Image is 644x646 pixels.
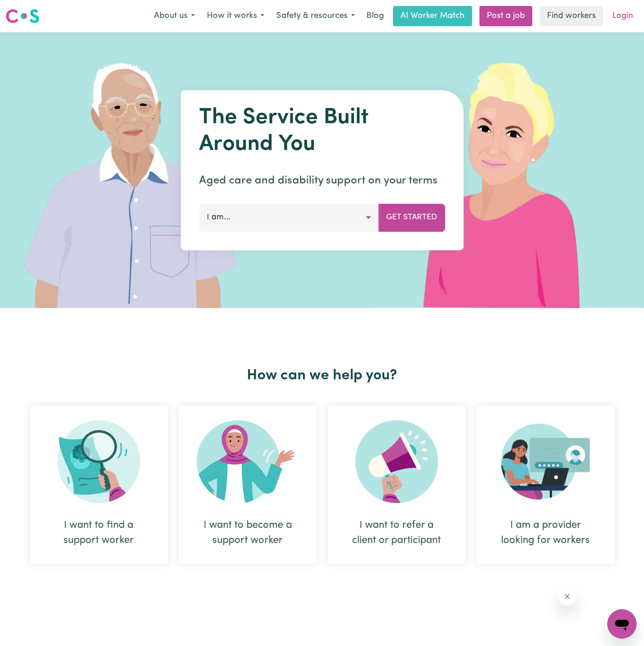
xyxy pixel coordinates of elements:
[201,518,295,548] div: I want to become a support worker
[197,420,299,503] img: Become Worker
[355,420,438,503] img: Refer
[270,6,361,26] button: Safety & resources
[361,6,389,26] a: Blog
[350,518,444,548] div: I want to refer a client or participant
[6,8,40,24] img: Careseekers logo
[378,204,445,231] button: Get Started
[499,518,593,548] div: I am a provider looking for workers
[6,6,40,27] a: Careseekers logo
[328,406,466,564] div: I want to refer a client or participant
[199,172,445,189] p: Aged care and disability support on your terms
[30,406,168,564] div: I want to find a support worker
[607,609,637,639] iframe: Button to launch messaging window
[24,367,620,384] h2: How can we help you?
[148,6,201,26] button: About us
[52,518,146,548] div: I want to find a support worker
[199,105,445,158] h1: The Service Built Around You
[558,587,576,606] iframe: Close message
[179,406,317,564] div: I want to become a support worker
[199,204,379,231] button: I am...
[479,6,532,26] a: Post a job
[477,406,615,564] div: I am a provider looking for workers
[501,420,590,503] img: Provider
[57,420,140,503] img: Search
[6,6,56,14] span: Need any help?
[540,6,603,26] a: Find workers
[393,6,472,26] a: AI Worker Match
[607,6,638,26] a: Login
[201,6,270,26] button: How it works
